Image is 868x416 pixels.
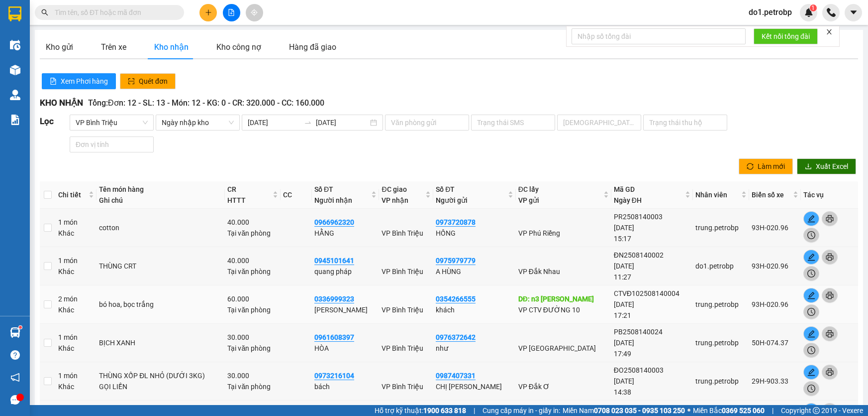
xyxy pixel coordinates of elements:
[58,344,74,352] span: Khác
[816,161,848,172] span: Xuất Excel
[614,377,634,385] span: [DATE]
[227,372,249,380] span: 30.000
[803,343,819,358] button: clock-circle
[216,41,261,53] div: Kho công nợ
[758,161,785,172] span: Làm mới
[772,405,773,416] span: |
[695,189,739,200] span: Nhân viên
[804,8,813,17] img: icon-new-feature
[803,365,819,380] button: edit
[8,6,21,21] img: logo-vxr
[227,268,271,276] span: Tại văn phòng
[804,308,819,316] span: clock-circle
[518,196,539,204] span: VP gửi
[518,295,594,303] span: DĐ: n3 [PERSON_NAME]
[803,288,819,303] button: edit
[614,403,691,414] div: BL2508140005
[223,4,240,21] button: file-add
[614,273,631,281] span: 11:27
[436,295,476,303] span: 0354266555
[752,261,798,272] div: 93H-020.96
[804,291,819,299] span: edit
[436,306,455,314] span: khách
[314,306,368,314] span: [PERSON_NAME]
[614,311,631,319] span: 17:21
[804,385,819,393] span: clock-circle
[10,90,20,100] img: warehouse-icon
[762,31,810,42] span: Kết nối tổng đài
[482,405,560,416] span: Cung cấp máy in - giấy in:
[283,189,309,200] div: CC
[614,288,691,299] div: CTVĐ102508140004
[693,362,749,401] td: trung.petrobp
[227,344,271,352] span: Tại văn phòng
[563,405,685,416] span: Miền Nam
[752,376,798,387] div: 29H-903.33
[822,250,838,265] button: printer
[246,4,263,21] button: aim
[436,257,476,265] span: 0975979779
[614,350,631,358] span: 17:49
[99,184,222,206] div: Tên món hàng Ghi chú
[382,383,423,391] span: VP Bình Triệu
[314,196,352,204] span: Người nhận
[436,268,461,276] span: A HÙNG
[754,28,818,44] button: Kết nối tổng đài
[99,224,119,232] span: cotton
[58,383,74,391] span: Khác
[58,217,94,239] div: 1 món
[436,229,456,237] span: HỒNG
[822,330,837,338] span: printer
[101,41,126,53] div: Trên xe
[423,407,466,415] strong: 1900 633 818
[10,40,20,50] img: warehouse-icon
[614,388,631,396] span: 14:38
[382,185,406,193] span: ĐC giao
[436,383,502,391] span: CHỊ [PERSON_NAME]
[741,6,800,18] span: do1.petrobp
[822,291,837,299] span: printer
[99,300,154,308] span: bó hoa, bọc trắng
[382,306,423,314] span: VP Bình Triệu
[797,158,856,174] button: downloadXuất Excel
[752,189,791,200] div: Biển số xe
[10,327,20,338] img: warehouse-icon
[822,326,838,341] button: printer
[572,28,746,44] input: Nhập số tổng đài
[316,117,368,128] input: Ngày kết thúc
[88,98,324,108] span: Tổng: Đơn: 12 - SL: 13 - Món: 12 - KG: 0 - CR: 320.000 - CC: 160.000
[822,365,838,380] button: printer
[58,332,94,354] div: 1 món
[58,255,94,277] div: 1 món
[804,270,819,277] span: clock-circle
[10,65,20,75] img: warehouse-icon
[518,268,560,276] span: VP Đắk Nhau
[10,395,20,405] span: message
[58,293,94,315] div: 2 món
[314,372,354,380] span: 0973216104
[827,8,836,17] img: phone-icon
[822,368,837,376] span: printer
[314,185,333,193] span: Số ĐT
[693,247,749,285] td: do1.petrobp
[251,9,258,16] span: aim
[752,337,798,348] div: 50H-074.37
[314,295,354,303] span: 0336999323
[55,7,172,18] input: Tìm tên, số ĐT hoặc mã đơn
[518,383,550,391] span: VP Đắk Ơ
[139,76,168,87] span: Quét đơn
[120,73,176,89] button: scanQuét đơn
[693,285,749,324] td: trung.petrobp
[810,4,817,11] sup: 1
[693,405,765,416] span: Miền Bắc
[228,9,235,16] span: file-add
[227,306,271,314] span: Tại văn phòng
[10,115,20,125] img: solution-icon
[58,370,94,392] div: 1 món
[248,117,300,128] input: Ngày bắt đầu
[46,41,73,53] div: Kho gửi
[822,253,837,261] span: printer
[99,372,205,380] span: THÙNG XỐP ĐL NHỎ (DƯỚI 3KG)
[803,266,819,281] button: clock-circle
[314,383,330,391] span: bách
